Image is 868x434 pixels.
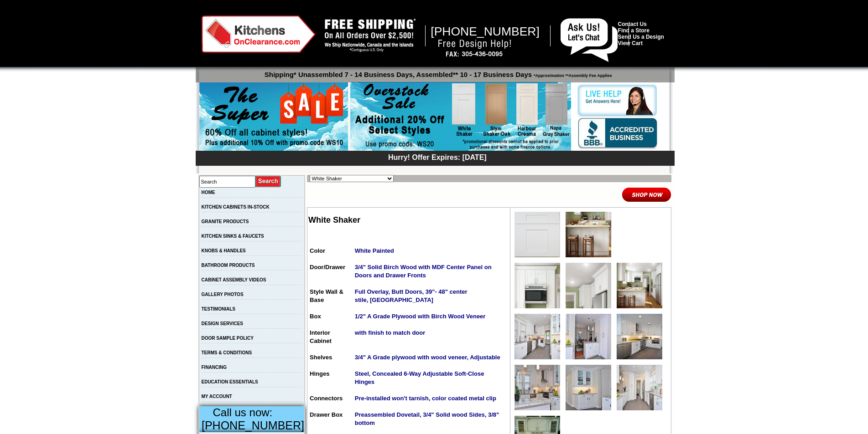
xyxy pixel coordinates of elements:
[310,329,332,344] span: Interior Cabinet
[355,370,484,385] strong: Steel, Concealed 6-Way Adjustable Soft-Close Hinges
[202,263,255,268] a: BATHROOM PRODUCTS
[202,336,254,341] a: DOOR SAMPLE POLICY
[355,288,468,303] strong: Full Overlay, Butt Doors, 39"- 48" center stile, [GEOGRAPHIC_DATA]
[355,395,496,402] strong: Pre-installed won't tarnish, color coated metal clip
[202,365,227,370] a: FINANCING
[618,34,664,40] a: Send Us a Design
[202,234,264,239] a: KITCHEN SINKS & FAUCETS
[355,411,499,426] strong: Preassembled Dovetail, 3/4" Solid wood Sides, 3/8" bottom
[202,292,244,297] a: GALLERY PHOTOS
[310,395,343,402] span: Connectors
[618,21,647,27] a: Contact Us
[202,394,232,399] a: MY ACCOUNT
[200,66,675,78] p: Shipping* Unassembled 7 - 14 Business Days, Assembled** 10 - 17 Business Days
[532,71,612,78] span: *Approximation **Assembly Fee Applies
[213,406,273,419] span: Call us now:
[202,219,249,224] a: GRANITE PRODUCTS
[310,354,332,361] span: Shelves
[202,248,246,253] a: KNOBS & HANDLES
[308,215,509,225] h2: White Shaker
[202,204,270,209] a: KITCHEN CABINETS IN-STOCK
[310,264,345,271] span: Door/Drawer
[355,329,426,336] strong: with finish to match door
[310,411,343,418] span: Drawer Box
[255,175,281,188] input: Submit
[202,321,244,326] a: DESIGN SERVICES
[202,190,215,195] a: HOME
[618,27,650,34] a: Find a Store
[310,288,343,303] span: Style Wall & Base
[310,370,329,377] span: Hinges
[355,313,486,320] strong: 1/2" A Grade Plywood with Birch Wood Veneer
[431,25,540,38] span: [PHONE_NUMBER]
[202,379,258,384] a: EDUCATION ESSENTIALS
[355,264,492,279] strong: 3/4" Solid Birch Wood with MDF Center Panel on Doors and Drawer Fronts
[618,40,643,46] a: View Cart
[202,306,235,311] a: TESTIMONIALS
[310,247,325,254] span: Color
[202,15,316,53] img: Kitchens on Clearance Logo
[202,419,304,432] span: [PHONE_NUMBER]
[355,247,394,254] strong: White Painted
[310,313,321,320] span: Box
[355,354,500,361] strong: 3/4" A Grade plywood with wood veneer, Adjustable
[202,350,252,355] a: TERMS & CONDITIONS
[200,152,675,162] div: Hurry! Offer Expires: [DATE]
[202,277,266,282] a: CABINET ASSEMBLY VIDEOS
